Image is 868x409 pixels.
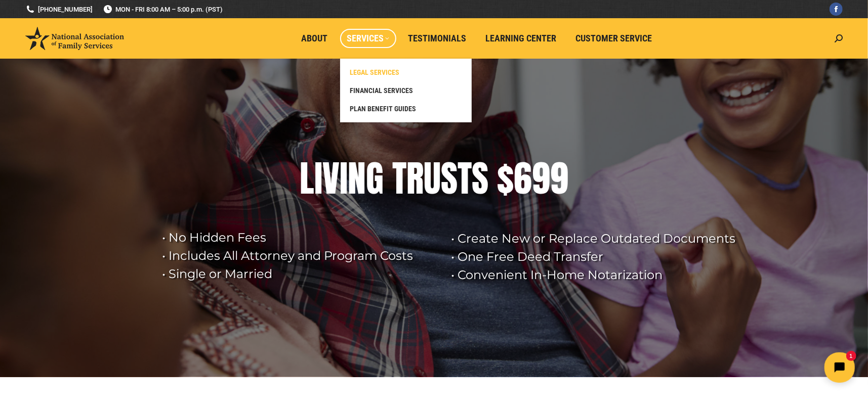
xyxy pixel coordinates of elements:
[424,158,441,199] div: U
[569,29,659,48] a: Customer Service
[162,229,439,283] rs-layer: • No Hidden Fees • Includes All Attorney and Program Costs • Single or Married
[472,158,488,199] div: S
[345,81,467,100] a: FINANCIAL SERVICES
[25,27,124,50] img: National Association of Family Services
[350,86,414,95] span: FINANCIAL SERVICES
[550,158,568,199] div: 9
[347,33,389,44] span: Services
[689,344,863,391] iframe: Tidio Chat
[366,158,384,199] div: G
[348,158,366,199] div: N
[486,33,557,44] span: Learning Center
[345,100,467,118] a: PLAN BENEFIT GUIDES
[300,158,314,199] div: L
[479,29,564,48] a: Learning Center
[408,33,467,44] span: Testimonials
[340,158,348,199] div: I
[830,3,843,16] a: Facebook page opens in new window
[322,158,340,199] div: V
[350,68,400,77] span: LEGAL SERVICES
[401,29,474,48] a: Testimonials
[345,63,467,81] a: LEGAL SERVICES
[458,158,472,199] div: T
[302,33,328,44] span: About
[103,5,223,14] span: MON - FRI 8:00 AM – 5:00 p.m. (PST)
[314,158,322,199] div: I
[514,158,532,199] div: 6
[295,29,335,48] a: About
[451,230,745,284] rs-layer: • Create New or Replace Outdated Documents • One Free Deed Transfer • Convenient In-Home Notariza...
[532,158,550,199] div: 9
[392,158,406,199] div: T
[441,158,458,199] div: S
[350,104,417,113] span: PLAN BENEFIT GUIDES
[25,5,93,14] a: [PHONE_NUMBER]
[406,158,424,199] div: R
[576,33,652,44] span: Customer Service
[497,158,514,199] div: $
